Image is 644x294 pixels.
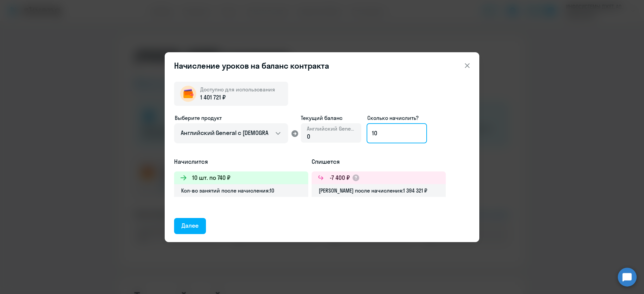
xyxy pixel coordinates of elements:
h3: -7 400 ₽ [330,173,350,182]
span: Сколько начислить? [367,115,419,121]
h5: Начислится [174,157,308,166]
span: Доступно для использования [200,86,275,93]
button: Далее [174,218,206,234]
div: Далее [181,221,199,230]
h5: Спишется [312,157,446,166]
span: 1 401 721 ₽ [200,93,225,102]
img: wallet-circle.png [180,86,196,102]
header: Начисление уроков на баланс контракта [165,60,479,71]
span: Текущий баланс [301,114,361,122]
div: [PERSON_NAME] после начисления: 1 394 321 ₽ [312,184,446,197]
h3: 10 шт. по 740 ₽ [192,173,230,182]
span: Английский General [307,125,355,132]
span: Выберите продукт [175,115,222,121]
div: Кол-во занятий после начисления: 10 [174,184,308,197]
span: 0 [307,133,310,140]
